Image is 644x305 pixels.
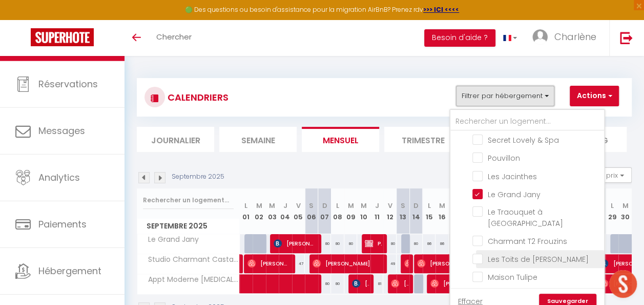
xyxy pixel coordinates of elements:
[427,201,430,211] abbr: L
[365,234,382,253] span: Proprio Proprio
[488,171,537,182] span: Les Jacinthes
[488,236,567,246] span: Charmant T2 Frouzins
[423,234,436,253] div: 86
[618,188,632,234] th: 30
[38,218,87,231] span: Paiements
[302,127,379,152] li: Mensuel
[336,201,339,211] abbr: L
[331,188,344,234] th: 08
[38,171,80,184] span: Analytics
[137,127,214,152] li: Journalier
[253,188,266,234] th: 02
[309,201,314,211] abbr: S
[423,5,459,14] a: >>> ICI <<<<
[456,86,554,106] button: Filtrer par hébergement
[137,219,239,234] span: Septembre 2025
[305,188,318,234] th: 06
[375,201,379,211] abbr: J
[38,264,101,277] span: Hébergement
[391,274,408,293] span: [PERSON_NAME] & [PERSON_NAME] [PERSON_NAME]
[439,201,445,211] abbr: M
[357,188,370,234] th: 10
[219,127,297,152] li: Semaine
[488,207,563,228] span: Le Traouquet à [GEOGRAPHIC_DATA]
[622,201,628,211] abbr: M
[384,127,462,152] li: Trimestre
[361,201,367,211] abbr: M
[488,189,541,200] span: Le Grand Jany
[283,201,287,211] abbr: J
[409,234,423,253] div: 80
[292,188,305,234] th: 05
[397,188,410,234] th: 13
[247,254,290,273] span: [PERSON_NAME]
[370,188,384,234] th: 11
[435,234,449,253] div: 86
[409,188,423,234] th: 14
[450,112,604,131] input: Rechercher un logement...
[38,124,85,137] span: Messages
[149,20,199,56] a: Chercher
[292,254,305,273] div: 47
[172,172,224,182] p: Septembre 2025
[611,201,614,211] abbr: L
[139,274,241,285] span: Appt Moderne [MEDICAL_DATA] Castanet
[38,78,98,90] span: Réservations
[344,234,358,253] div: 80
[31,28,94,46] img: Super Booking
[139,254,241,265] span: Studio Charmant Castanet
[401,201,405,211] abbr: S
[383,254,397,273] div: 49
[554,30,596,43] span: Charlène
[296,201,301,211] abbr: V
[423,188,436,234] th: 15
[417,254,485,273] span: [PERSON_NAME]
[318,188,331,234] th: 07
[532,29,548,45] img: ...
[449,188,462,234] th: 17
[139,234,201,245] span: Le Grand Jany
[240,188,253,234] th: 01
[424,29,495,47] button: Besoin d'aide ?
[383,188,397,234] th: 12
[430,274,486,293] span: [PERSON_NAME]
[620,31,633,44] img: logout
[383,234,397,253] div: 80
[347,201,354,211] abbr: M
[609,270,637,298] div: Ouvrir le chat
[244,201,247,211] abbr: L
[274,234,316,253] span: [PERSON_NAME]
[344,188,358,234] th: 09
[279,188,292,234] th: 04
[313,254,381,273] span: [PERSON_NAME]
[266,188,279,234] th: 03
[256,201,262,211] abbr: M
[404,254,408,273] span: [PERSON_NAME]
[352,274,369,293] span: [PERSON_NAME]
[143,191,234,209] input: Rechercher un logement...
[413,201,419,211] abbr: D
[156,31,192,42] span: Chercher
[525,20,609,56] a: ... Charlène
[435,188,449,234] th: 16
[269,201,275,211] abbr: M
[387,201,392,211] abbr: V
[318,234,331,253] div: 80
[331,234,344,253] div: 80
[570,86,619,106] button: Actions
[322,201,327,211] abbr: D
[165,86,228,109] h3: CALENDRIERS
[606,188,619,234] th: 29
